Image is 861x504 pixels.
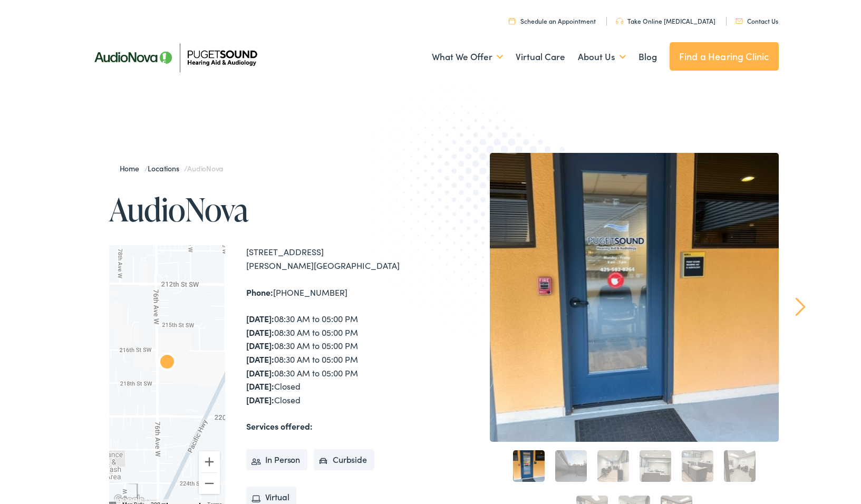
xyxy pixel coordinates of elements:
a: Home [120,163,144,173]
img: utility icon [736,18,743,24]
a: Find a Hearing Clinic [670,42,779,71]
a: About Us [578,37,626,76]
a: Schedule an Appointment [509,16,596,25]
strong: [DATE]: [246,394,274,405]
strong: Services offered: [246,420,313,432]
a: 6 [724,450,756,482]
a: 1 [513,450,545,482]
strong: [DATE]: [246,353,274,365]
img: utility icon [616,18,623,24]
span: AudioNova [187,163,223,173]
div: [PHONE_NUMBER] [246,286,431,299]
a: Blog [639,37,657,76]
div: AudioNova [154,351,180,376]
strong: [DATE]: [246,367,274,379]
strong: [DATE]: [246,340,274,351]
li: Curbside [314,449,374,470]
a: 5 [682,450,713,482]
h1: AudioNova [109,192,431,227]
a: What We Offer [432,37,503,76]
a: 2 [555,450,587,482]
img: utility icon [509,17,515,24]
button: Zoom in [199,451,220,472]
button: Zoom out [199,473,220,494]
a: Virtual Care [516,37,565,76]
a: Take Online [MEDICAL_DATA] [616,16,715,25]
div: 08:30 AM to 05:00 PM 08:30 AM to 05:00 PM 08:30 AM to 05:00 PM 08:30 AM to 05:00 PM 08:30 AM to 0... [246,312,431,406]
strong: [DATE]: [246,380,274,392]
div: [STREET_ADDRESS] [PERSON_NAME][GEOGRAPHIC_DATA] [246,245,431,272]
span: / / [120,163,224,173]
a: Next [795,297,805,316]
strong: [DATE]: [246,326,274,338]
li: In Person [246,449,308,470]
a: Locations [148,163,184,173]
a: 4 [640,450,671,482]
a: 3 [597,450,629,482]
strong: [DATE]: [246,313,274,324]
a: Contact Us [736,16,778,25]
strong: Phone: [246,286,273,298]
